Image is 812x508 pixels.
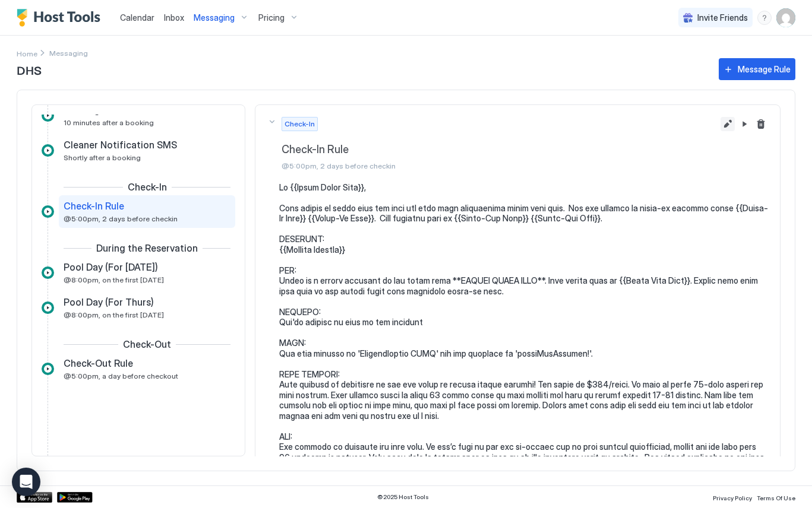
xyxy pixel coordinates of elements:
[17,47,37,59] div: Breadcrumb
[64,310,164,319] span: @8:00pm, on the first [DATE]
[64,118,154,127] span: 10 minutes after a booking
[776,8,795,27] div: User profile
[713,491,752,503] a: Privacy Policy
[17,9,106,27] a: Host Tools Logo
[255,105,780,182] button: Check-InCheck-In Rule@5:00pm, 2 days before checkinEdit message rulePause Message RuleDelete mess...
[64,214,178,223] span: @5:00pm, 2 days before checkin
[757,494,795,501] span: Terms Of Use
[194,12,235,23] span: Messaging
[258,12,285,23] span: Pricing
[64,296,154,308] span: Pool Day (For Thurs)
[64,372,178,380] span: @5:00pm, a day before checkout
[738,63,791,75] div: Message Rule
[17,61,707,78] span: DHS
[64,200,124,212] span: Check-In Rule
[285,119,315,129] span: Check-In
[64,357,133,369] span: Check-Out Rule
[96,242,198,254] span: During the Reservation
[697,12,748,23] span: Invite Friends
[719,58,795,80] button: Message Rule
[713,494,752,501] span: Privacy Policy
[120,12,154,23] span: Calendar
[282,143,716,157] span: Check-In Rule
[64,261,158,273] span: Pool Day (For [DATE])
[64,275,164,284] span: @8:00pm, on the first [DATE]
[754,117,768,131] button: Delete message rule
[164,11,184,24] a: Inbox
[49,49,88,58] span: Breadcrumb
[128,181,167,193] span: Check-In
[12,468,40,496] div: Open Intercom Messenger
[164,12,184,23] span: Inbox
[721,117,735,131] button: Edit message rule
[64,153,141,162] span: Shortly after a booking
[17,492,52,503] a: App Store
[17,47,37,59] a: Home
[64,139,177,151] span: Cleaner Notification SMS
[757,491,795,503] a: Terms Of Use
[17,49,37,58] span: Home
[377,493,429,501] span: © 2025 Host Tools
[282,161,716,170] span: @5:00pm, 2 days before checkin
[123,338,171,350] span: Check-Out
[120,11,154,24] a: Calendar
[757,11,772,25] div: menu
[57,492,93,503] a: Google Play Store
[737,117,751,131] button: Pause Message Rule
